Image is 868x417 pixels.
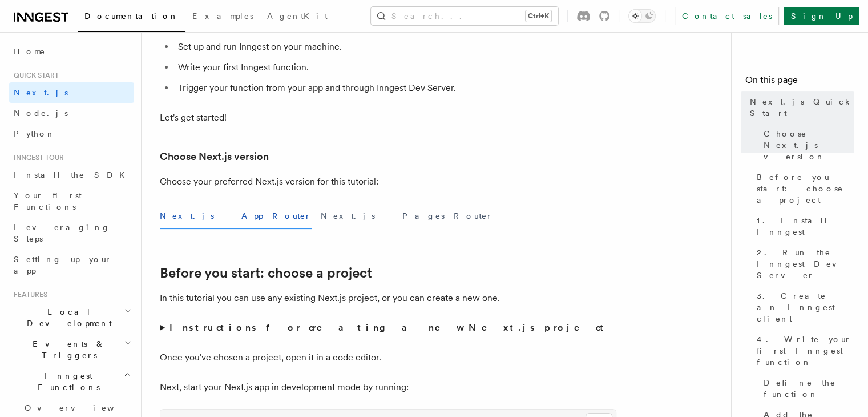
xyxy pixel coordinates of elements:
[175,80,616,96] li: Trigger your function from your app and through Inngest Dev Server.
[759,123,854,167] a: Choose Next.js version
[160,265,372,281] a: Before you start: choose a project
[9,370,123,393] span: Inngest Functions
[25,403,142,412] span: Overview
[9,334,134,366] button: Events & Triggers
[160,379,616,395] p: Next, start your Next.js app in development mode by running:
[84,11,179,21] span: Documentation
[14,109,68,118] span: Node.js
[628,9,656,23] button: Toggle dark mode
[752,286,854,329] a: 3. Create an Inngest client
[160,290,616,306] p: In this tutorial you can use any existing Next.js project, or you can create a new one.
[9,338,124,361] span: Events & Triggers
[757,171,854,206] span: Before you start: choose a project
[752,167,854,210] a: Before you start: choose a project
[9,71,59,80] span: Quick start
[371,7,558,25] button: Search...Ctrl+K
[321,203,493,229] button: Next.js - Pages Router
[784,7,859,25] a: Sign Up
[526,10,551,22] kbd: Ctrl+K
[160,110,616,126] p: Let's get started!
[9,302,134,334] button: Local Development
[757,215,854,238] span: 1. Install Inngest
[14,88,68,97] span: Next.js
[9,217,134,249] a: Leveraging Steps
[750,96,854,119] span: Next.js Quick Start
[9,165,134,185] a: Install the SDK
[260,3,334,31] a: AgentKit
[757,247,854,281] span: 2. Run the Inngest Dev Server
[759,372,854,404] a: Define the function
[9,366,134,398] button: Inngest Functions
[160,320,616,336] summary: Instructions for creating a new Next.js project
[14,223,110,243] span: Leveraging Steps
[757,290,854,324] span: 3. Create an Inngest client
[169,322,608,333] strong: Instructions for creating a new Next.js project
[9,103,134,123] a: Node.js
[185,3,260,31] a: Examples
[175,59,616,75] li: Write your first Inngest function.
[764,377,854,400] span: Define the function
[192,11,253,21] span: Examples
[9,153,64,162] span: Inngest tour
[267,11,328,21] span: AgentKit
[9,290,47,299] span: Features
[14,191,82,211] span: Your first Functions
[745,73,854,91] h4: On this page
[78,3,185,32] a: Documentation
[752,210,854,242] a: 1. Install Inngest
[752,242,854,286] a: 2. Run the Inngest Dev Server
[160,149,269,165] a: Choose Next.js version
[745,91,854,123] a: Next.js Quick Start
[175,39,616,55] li: Set up and run Inngest on your machine.
[9,306,124,329] span: Local Development
[14,46,46,57] span: Home
[160,203,312,229] button: Next.js - App Router
[675,7,779,25] a: Contact sales
[9,123,134,144] a: Python
[9,41,134,62] a: Home
[9,185,134,217] a: Your first Functions
[764,128,854,162] span: Choose Next.js version
[757,334,854,368] span: 4. Write your first Inngest function
[9,249,134,281] a: Setting up your app
[752,329,854,372] a: 4. Write your first Inngest function
[9,82,134,103] a: Next.js
[14,255,112,275] span: Setting up your app
[160,350,616,366] p: Once you've chosen a project, open it in a code editor.
[14,170,132,179] span: Install the SDK
[14,129,55,138] span: Python
[160,174,616,190] p: Choose your preferred Next.js version for this tutorial:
